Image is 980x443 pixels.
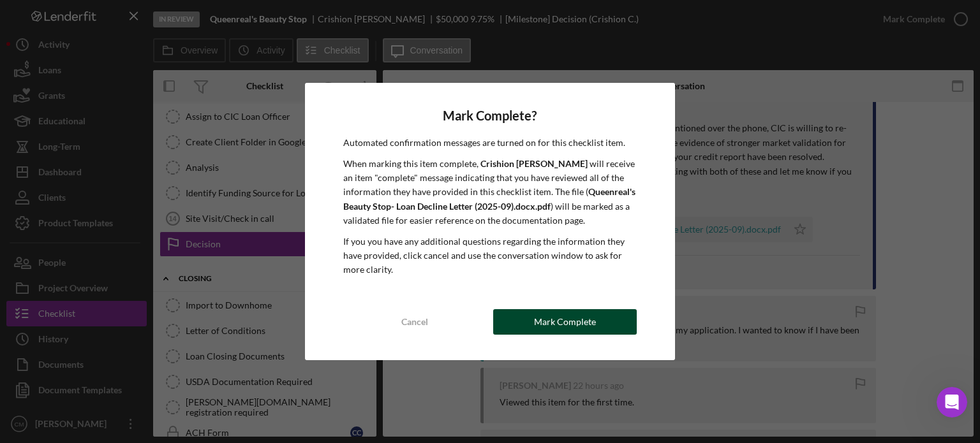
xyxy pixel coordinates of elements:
button: Cancel [343,309,487,335]
h4: Mark Complete? [343,108,637,123]
iframe: Intercom live chat [937,387,967,418]
b: Crishion [PERSON_NAME] [480,158,588,169]
div: Cancel [401,309,428,335]
button: Mark Complete [493,309,637,335]
p: When marking this item complete, will receive an item "complete" message indicating that you have... [343,157,637,228]
div: Mark Complete [534,309,596,335]
b: Queenreal's Beauty Stop- Loan Decline Letter (2025-09).docx.pdf [343,186,635,211]
p: Automated confirmation messages are turned on for this checklist item. [343,136,637,150]
p: If you you have any additional questions regarding the information they have provided, click canc... [343,235,637,277]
